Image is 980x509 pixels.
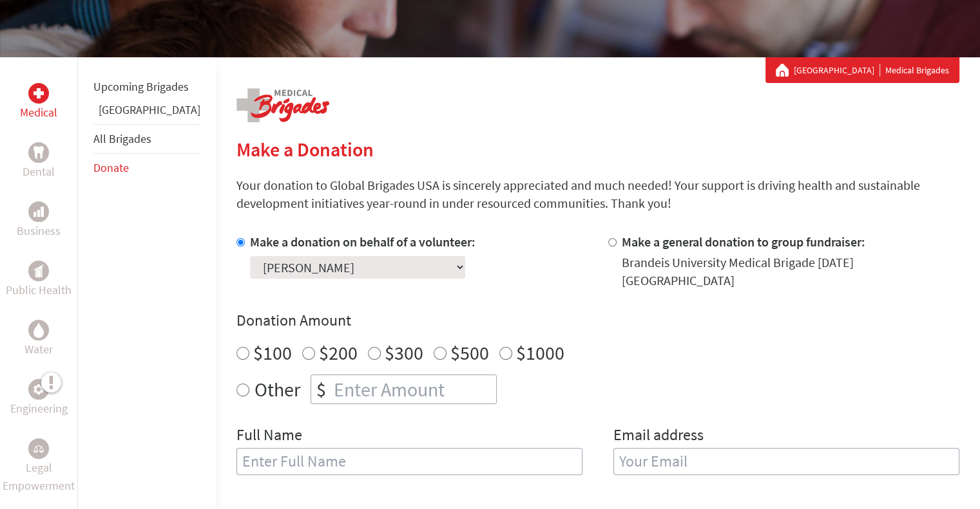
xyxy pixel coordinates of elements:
[236,310,959,331] h4: Donation Amount
[34,445,44,452] img: Legal Empowerment
[34,207,44,217] img: Business
[93,124,200,154] li: All Brigades
[34,384,44,394] img: Engineering
[93,154,200,182] li: Donate
[319,340,358,365] label: $200
[776,64,949,77] div: Medical Brigades
[28,83,49,104] div: Medical
[34,264,44,277] img: Public Health
[236,138,959,161] h2: Make a Donation
[6,281,72,299] p: Public Health
[17,201,61,240] a: BusinessBusiness
[93,79,189,94] a: Upcoming Brigades
[6,261,72,299] a: Public HealthPublic Health
[236,425,302,448] label: Full Name
[28,320,49,340] div: Water
[28,438,49,459] div: Legal Empowerment
[34,146,44,158] img: Dental
[28,379,49,400] div: Engineering
[516,340,564,365] label: $1000
[93,160,129,175] a: Donate
[385,340,423,365] label: $300
[3,438,75,495] a: Legal EmpowermentLegal Empowerment
[613,448,959,475] input: Your Email
[93,101,200,124] li: Belize
[24,320,53,358] a: WaterWater
[794,64,880,77] a: [GEOGRAPHIC_DATA]
[613,425,704,448] label: Email address
[255,375,300,404] label: Other
[331,375,496,403] input: Enter Amount
[93,73,200,101] li: Upcoming Brigades
[311,375,331,403] div: $
[17,222,61,240] p: Business
[23,163,55,181] p: Dental
[20,83,57,122] a: MedicalMedical
[10,379,68,418] a: EngineeringEngineering
[450,340,489,365] label: $500
[99,102,200,117] a: [GEOGRAPHIC_DATA]
[236,448,582,475] input: Enter Full Name
[24,340,53,358] p: Water
[622,234,865,250] label: Make a general donation to group fundraiser:
[23,142,55,181] a: DentalDental
[28,142,49,163] div: Dental
[253,340,292,365] label: $100
[20,104,57,122] p: Medical
[93,131,151,146] a: All Brigades
[622,254,959,290] div: Brandeis University Medical Brigade [DATE] [GEOGRAPHIC_DATA]
[236,88,329,122] img: logo-medical.png
[10,400,68,418] p: Engineering
[28,201,49,222] div: Business
[250,234,476,250] label: Make a donation on behalf of a volunteer:
[28,261,49,281] div: Public Health
[236,176,959,212] p: Your donation to Global Brigades USA is sincerely appreciated and much needed! Your support is dr...
[34,322,44,337] img: Water
[3,459,75,495] p: Legal Empowerment
[34,88,44,98] img: Medical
